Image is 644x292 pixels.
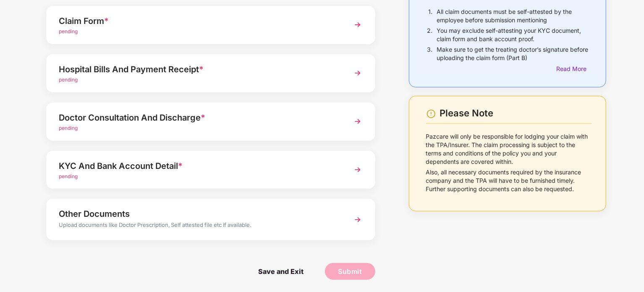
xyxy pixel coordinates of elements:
p: You may exclude self-attesting your KYC document, claim form and bank account proof. [437,26,592,43]
p: 2. [427,26,432,43]
button: Submit [325,263,375,280]
div: Claim Form [59,14,337,28]
img: svg+xml;base64,PHN2ZyBpZD0iTmV4dCIgeG1sbnM9Imh0dHA6Ly93d3cudzMub3JnLzIwMDAvc3ZnIiB3aWR0aD0iMzYiIG... [350,17,365,32]
div: Hospital Bills And Payment Receipt [59,63,337,76]
span: pending [59,125,78,131]
p: Make sure to get the treating doctor’s signature before uploading the claim form (Part B) [437,45,592,62]
p: Pazcare will only be responsible for lodging your claim with the TPA/Insurer. The claim processin... [426,132,592,166]
span: Save and Exit [250,263,312,280]
img: svg+xml;base64,PHN2ZyBpZD0iTmV4dCIgeG1sbnM9Imh0dHA6Ly93d3cudzMub3JnLzIwMDAvc3ZnIiB3aWR0aD0iMzYiIG... [350,212,365,227]
span: pending [59,76,78,83]
span: pending [59,173,78,179]
p: 3. [427,45,432,62]
div: KYC And Bank Account Detail [59,159,337,173]
img: svg+xml;base64,PHN2ZyBpZD0iTmV4dCIgeG1sbnM9Imh0dHA6Ly93d3cudzMub3JnLzIwMDAvc3ZnIiB3aWR0aD0iMzYiIG... [350,66,365,81]
p: All claim documents must be self-attested by the employee before submission mentioning [437,8,592,24]
div: Please Note [440,108,592,119]
p: Also, all necessary documents required by the insurance company and the TPA will have to be furni... [426,168,592,193]
img: svg+xml;base64,PHN2ZyBpZD0iTmV4dCIgeG1sbnM9Imh0dHA6Ly93d3cudzMub3JnLzIwMDAvc3ZnIiB3aWR0aD0iMzYiIG... [350,162,365,177]
span: pending [59,28,78,34]
div: Other Documents [59,207,337,221]
p: 1. [428,8,432,24]
img: svg+xml;base64,PHN2ZyBpZD0iV2FybmluZ18tXzI0eDI0IiBkYXRhLW5hbWU9Ildhcm5pbmcgLSAyNHgyNCIgeG1sbnM9Im... [426,109,436,119]
div: Upload documents like Doctor Prescription, Self attested file etc if available. [59,221,337,231]
div: Read More [556,64,592,74]
img: svg+xml;base64,PHN2ZyBpZD0iTmV4dCIgeG1sbnM9Imh0dHA6Ly93d3cudzMub3JnLzIwMDAvc3ZnIiB3aWR0aD0iMzYiIG... [350,114,365,129]
div: Doctor Consultation And Discharge [59,111,337,124]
